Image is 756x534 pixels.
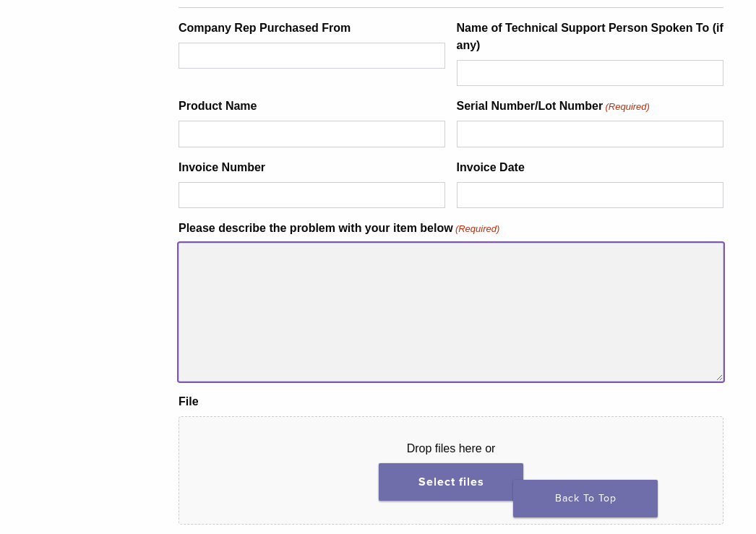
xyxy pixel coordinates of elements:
[179,393,199,410] label: File
[457,20,723,54] label: Name of Technical Support Person Spoken To (if any)
[457,159,525,176] label: Invoice Date
[513,480,658,517] a: Back To Top
[179,20,351,37] label: Company Rep Purchased From
[202,440,700,457] span: Drop files here or
[454,222,499,236] span: (Required)
[379,463,523,501] button: select files, file
[179,220,499,237] label: Please describe the problem with your item below
[179,98,257,115] label: Product Name
[179,159,265,176] label: Invoice Number
[457,98,650,115] label: Serial Number/Lot Number
[604,100,650,114] span: (Required)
